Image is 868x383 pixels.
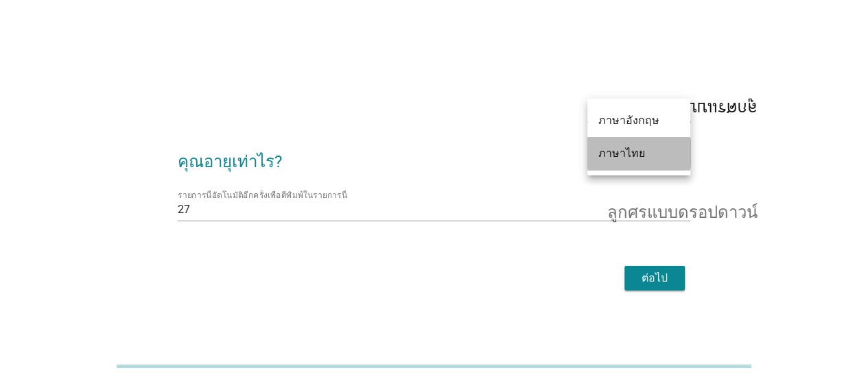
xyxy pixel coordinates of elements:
[178,152,282,171] font: คุณอายุเท่าไร?
[607,103,758,119] font: ลูกศรแบบดรอปดาวน์
[598,147,645,160] font: ภาษาไทย
[607,201,758,218] font: ลูกศรแบบดรอปดาวน์
[178,203,190,216] font: 27
[598,114,659,127] font: ภาษาอังกฤษ
[624,266,685,291] button: ต่อไป
[642,271,668,284] font: ต่อไป
[190,199,671,221] input: รายการนี้อัตโนมัติอีกครั้งเพื่อตีพิมพ์ในรายการนี้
